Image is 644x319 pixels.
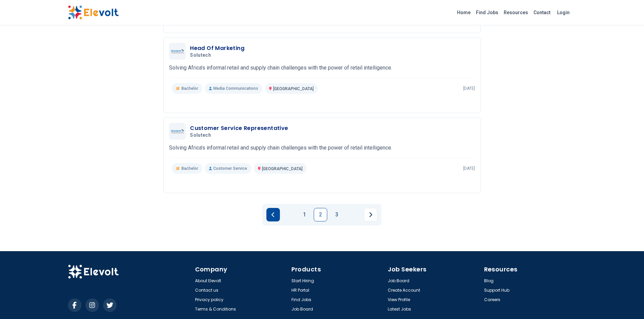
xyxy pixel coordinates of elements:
a: Home [454,7,473,18]
a: About Elevolt [195,278,221,284]
iframe: Advertisement [492,43,576,246]
span: Solutech [190,52,211,58]
a: View Profile [388,297,410,302]
span: Bachelor [182,166,198,171]
a: Blog [484,278,494,284]
span: [GEOGRAPHIC_DATA] [273,86,314,91]
h4: Job Seekers [388,265,480,274]
h4: Products [291,265,384,274]
a: Find Jobs [473,7,501,18]
ul: Pagination [266,208,377,221]
a: Latest Jobs [388,307,411,312]
a: SolutechCustomer Service RepresentativeSolutechSolving Africa’s informal retail and supply chain ... [169,123,475,174]
a: Find Jobs [291,297,311,302]
a: Contact [531,7,553,18]
p: Solving Africa’s informal retail and supply chain challenges with the power of retail intelligence. [169,64,475,72]
a: Next page [364,208,377,221]
a: Login [553,6,574,19]
span: Bachelor [182,86,198,91]
span: Solutech [190,132,211,138]
img: Solutech [171,49,184,53]
img: Elevolt [68,5,119,20]
a: Terms & Conditions [195,307,236,312]
a: Contact us [195,288,218,293]
a: SolutechHead Of MarketingSolutechSolving Africa’s informal retail and supply chain challenges wit... [169,43,475,94]
a: Careers [484,297,500,302]
p: [DATE] [463,86,475,91]
a: Job Board [291,307,313,312]
h3: Customer Service Representative [190,124,288,132]
a: Job Board [388,278,409,284]
a: Start Hiring [291,278,314,284]
a: Privacy policy [195,297,223,302]
a: HR Portal [291,288,309,293]
a: Support Hub [484,288,509,293]
h3: Head Of Marketing [190,44,244,52]
a: Page 3 [330,208,343,221]
p: Media Communications [205,83,262,94]
img: Solutech [171,129,184,133]
iframe: Advertisement [68,43,153,246]
a: Page 1 [297,208,311,221]
img: Elevolt [68,265,119,279]
a: Create Account [388,288,420,293]
p: Customer Service [205,163,251,174]
p: Solving Africa’s informal retail and supply chain challenges with the power of retail intelligence. [169,144,475,152]
h4: Company [195,265,287,274]
a: Page 2 is your current page [314,208,327,221]
a: Resources [501,7,531,18]
a: Previous page [266,208,280,221]
p: [DATE] [463,166,475,171]
span: [GEOGRAPHIC_DATA] [262,166,303,171]
h4: Resources [484,265,576,274]
iframe: Chat Widget [610,287,644,319]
